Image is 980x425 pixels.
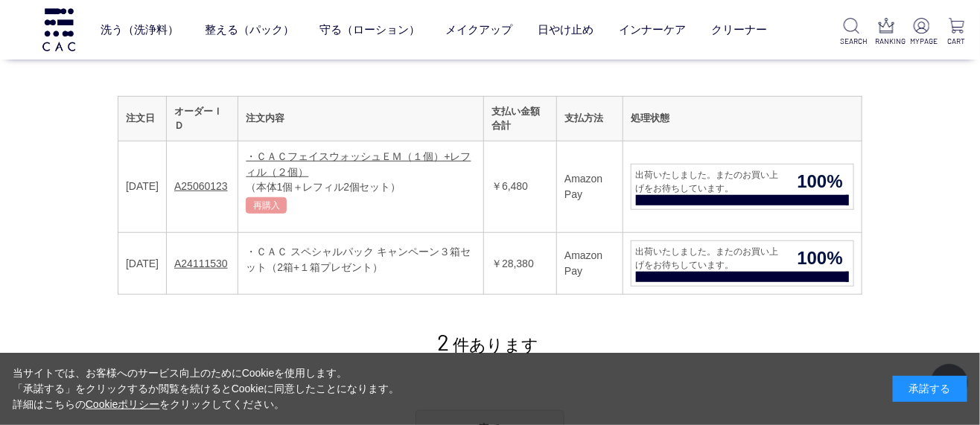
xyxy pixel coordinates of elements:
[445,10,512,49] a: メイクアップ
[893,376,967,402] div: 承諾する
[118,141,167,233] td: [DATE]
[246,180,476,194] div: （本体1個＋レフィル2個セット）
[787,245,853,272] span: 100%
[101,10,179,49] a: 洗う（洗浄料）
[238,96,484,141] th: 注文内容
[484,141,557,233] td: ￥6,480
[631,245,787,272] span: 出荷いたしました。またのお買い上げをお待ちしています。
[40,8,77,51] img: logo
[118,96,167,141] th: 注文日
[557,141,623,233] td: Amazon Pay
[118,233,167,295] td: [DATE]
[876,36,898,47] p: RANKING
[946,18,968,47] a: CART
[319,10,420,49] a: 守る（ローション）
[246,197,287,214] a: 再購入
[13,365,400,412] div: 当サイトでは、お客様へのサービス向上のためにCookieを使用します。 「承諾する」をクリックするか閲覧を続けるとCookieに同意したことになります。 詳細はこちらの をクリックしてください。
[538,10,594,49] a: 日やけ止め
[484,233,557,295] td: ￥28,380
[841,36,863,47] p: SEARCH
[946,36,968,47] p: CART
[205,10,294,49] a: 整える（パック）
[246,244,476,275] div: ・ＣＡＣ スペシャルパック キャンペーン３箱セット（2箱+１箱プレゼント）
[841,18,863,47] a: SEARCH
[438,328,450,355] span: 2
[246,150,471,178] a: ・ＣＡＣフェイスウォッシュＥＭ（１個）+レフィル（２個）
[167,96,238,141] th: オーダーＩＤ
[876,18,898,47] a: RANKING
[438,336,539,354] span: 件あります
[619,10,686,49] a: インナーケア
[557,96,623,141] th: 支払方法
[631,168,787,195] span: 出荷いたしました。またのお買い上げをお待ちしています。
[623,96,862,141] th: 処理状態
[631,164,854,210] a: 出荷いたしました。またのお買い上げをお待ちしています。 100%
[557,233,623,295] td: Amazon Pay
[174,180,228,192] a: A25060123
[711,10,767,49] a: クリーナー
[787,168,853,195] span: 100%
[174,258,228,269] a: A24111530
[631,240,854,287] a: 出荷いたしました。またのお買い上げをお待ちしています。 100%
[911,18,933,47] a: MYPAGE
[484,96,557,141] th: 支払い金額合計
[911,36,933,47] p: MYPAGE
[86,398,160,410] a: Cookieポリシー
